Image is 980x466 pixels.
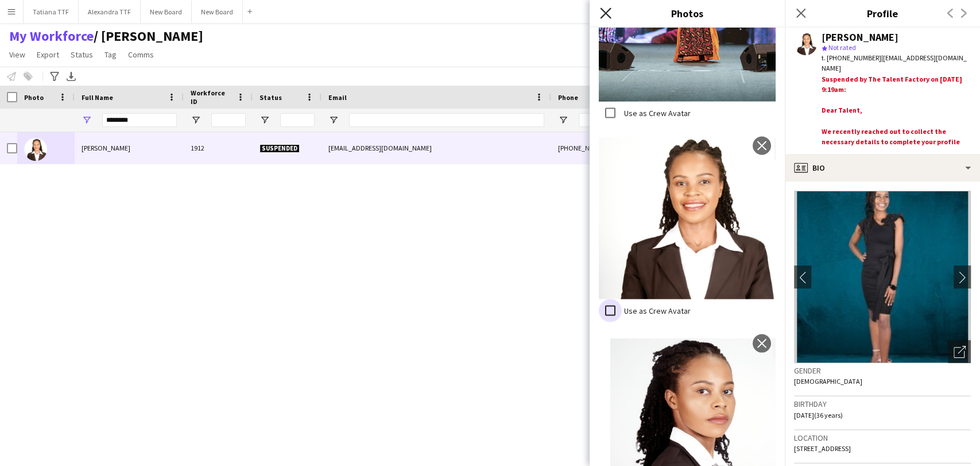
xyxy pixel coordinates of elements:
h3: Gender [794,365,971,376]
span: Suspended [259,144,300,153]
button: Open Filter Menu [82,115,92,125]
div: [PERSON_NAME] [822,32,898,43]
div: We recently reached out to collect the necessary details to complete your profile and confirm you... [822,126,971,189]
span: Export [37,49,59,60]
input: Phone Filter Input [579,113,691,127]
span: t. [PHONE_NUMBER] [822,53,881,62]
span: Photo [24,93,44,102]
img: Crew avatar or photo [794,191,971,363]
span: [DATE] (36 years) [794,411,843,419]
input: Status Filter Input [280,113,315,127]
app-action-btn: Advanced filters [48,70,61,83]
a: Status [66,47,98,62]
app-action-btn: Export XLSX [64,70,78,83]
span: | [EMAIL_ADDRESS][DOMAIN_NAME] [822,53,967,72]
span: Phone [558,93,578,102]
h3: Birthday [794,399,971,409]
button: Tatiana TTF [24,1,79,23]
div: Dear Talent, [822,105,971,115]
input: Full Name Filter Input [102,113,177,127]
span: Email [328,93,347,102]
button: Alexandra TTF [79,1,141,23]
img: Pauline Ndoro [24,138,47,161]
span: View [9,49,25,60]
button: New Board [141,1,192,23]
a: Comms [123,47,158,62]
div: [PHONE_NUMBER] [551,132,698,164]
h3: Photos [590,6,785,21]
a: Tag [100,47,121,62]
span: Tag [104,49,117,60]
span: [DEMOGRAPHIC_DATA] [794,377,862,386]
input: Workforce ID Filter Input [211,113,246,127]
label: Use as Crew Avatar [622,305,691,315]
div: [EMAIL_ADDRESS][DOMAIN_NAME] [321,132,551,164]
span: Comms [128,49,154,60]
button: Open Filter Menu [328,115,339,125]
button: Open Filter Menu [191,115,201,125]
input: Email Filter Input [349,113,544,127]
a: Export [32,47,64,62]
span: [STREET_ADDRESS] [794,444,851,453]
span: [PERSON_NAME] [82,144,130,152]
span: TATIANA [94,28,203,45]
div: Bio [785,154,980,182]
div: Open photos pop-in [948,340,971,363]
span: Status [71,49,93,60]
a: My Workforce [9,28,94,45]
span: Not rated [828,43,856,52]
img: Crew photo 976861 [599,132,776,299]
label: Use as Crew Avatar [622,107,691,118]
span: Workforce ID [191,88,232,106]
div: Suspended by The Talent Factory on [DATE] 9:19am: [822,74,971,149]
button: Open Filter Menu [259,115,270,125]
button: Open Filter Menu [558,115,568,125]
button: New Board [192,1,243,23]
span: Status [259,93,282,102]
span: Full Name [82,93,113,102]
h3: Profile [785,6,980,21]
a: View [5,47,30,62]
div: 1912 [184,132,253,164]
h3: Location [794,433,971,443]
